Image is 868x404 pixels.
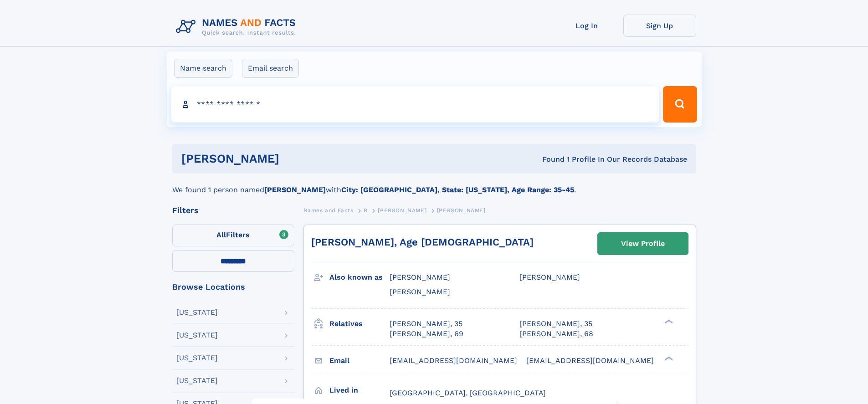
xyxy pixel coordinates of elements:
a: Log In [550,15,623,37]
a: B [364,205,368,216]
h3: Lived in [329,383,390,398]
div: [US_STATE] [176,309,218,316]
a: Sign Up [623,15,696,37]
label: Name search [174,59,232,78]
span: [EMAIL_ADDRESS][DOMAIN_NAME] [390,356,517,365]
div: We found 1 person named with . [172,174,696,195]
a: [PERSON_NAME], Age [DEMOGRAPHIC_DATA] [311,236,534,248]
b: [PERSON_NAME] [264,185,326,194]
label: Filters [172,225,294,246]
a: [PERSON_NAME], 35 [390,319,462,329]
a: [PERSON_NAME], 69 [390,329,463,339]
h3: Relatives [329,316,390,332]
span: All [216,230,226,239]
input: search input [171,86,659,123]
a: [PERSON_NAME] [378,205,426,216]
h3: Email [329,353,390,368]
div: [US_STATE] [176,354,218,362]
button: Search Button [663,86,697,123]
div: Found 1 Profile In Our Records Database [411,154,687,164]
a: Names and Facts [303,205,354,216]
label: Email search [242,59,299,78]
a: View Profile [598,233,688,255]
span: B [364,207,368,214]
h1: [PERSON_NAME] [181,153,411,164]
div: [US_STATE] [176,377,218,384]
span: [EMAIL_ADDRESS][DOMAIN_NAME] [526,356,654,365]
h3: Also known as [329,270,390,285]
div: View Profile [621,233,665,254]
a: [PERSON_NAME], 35 [519,319,592,329]
span: [PERSON_NAME] [378,207,426,214]
a: [PERSON_NAME], 68 [519,329,593,339]
span: [PERSON_NAME] [437,207,486,214]
b: City: [GEOGRAPHIC_DATA], State: [US_STATE], Age Range: 35-45 [341,185,574,194]
div: ❯ [663,355,673,361]
div: [US_STATE] [176,332,218,339]
span: [GEOGRAPHIC_DATA], [GEOGRAPHIC_DATA] [390,389,546,397]
div: ❯ [663,318,673,324]
span: [PERSON_NAME] [390,287,450,296]
span: [PERSON_NAME] [519,273,580,281]
img: Logo Names and Facts [172,15,303,39]
div: Browse Locations [172,283,294,291]
div: Filters [172,206,294,215]
span: [PERSON_NAME] [390,273,450,281]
